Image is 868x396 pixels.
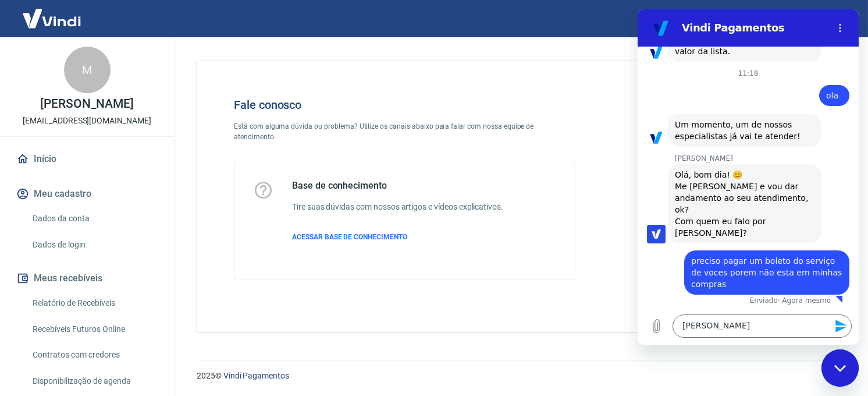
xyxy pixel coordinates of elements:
a: Contratos com credores [28,343,160,367]
p: Está com alguma dúvida ou problema? Utilize os canais abaixo para falar com nossa equipe de atend... [234,121,575,142]
a: Recebíveis Futuros Online [28,317,160,341]
h6: Tire suas dúvidas com nossos artigos e vídeos explicativos. [292,201,503,213]
button: Meus recebíveis [14,266,160,291]
img: Vindi [14,1,90,36]
button: Sair [812,8,854,30]
h4: Fale conosco [234,98,575,112]
a: Dados de login [28,233,160,257]
iframe: Botão para abrir a janela de mensagens, conversa em andamento [821,349,859,387]
a: Início [14,146,160,172]
iframe: Janela de mensagens [638,9,859,345]
img: Fale conosco [619,79,796,235]
span: ACESSAR BASE DE CONHECIMENTO [292,233,407,241]
a: Disponibilização de agenda [28,369,160,393]
button: Meu cadastro [14,181,160,207]
a: Vindi Pagamentos [223,371,289,380]
a: Dados da conta [28,207,160,231]
a: ACESSAR BASE DE CONHECIMENTO [292,232,503,242]
p: [PERSON_NAME] [40,98,133,110]
h5: Base de conhecimento [292,180,503,192]
div: M [64,47,111,93]
a: Relatório de Recebíveis [28,291,160,315]
p: [EMAIL_ADDRESS][DOMAIN_NAME] [23,115,151,127]
p: 2025 © [197,370,840,382]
